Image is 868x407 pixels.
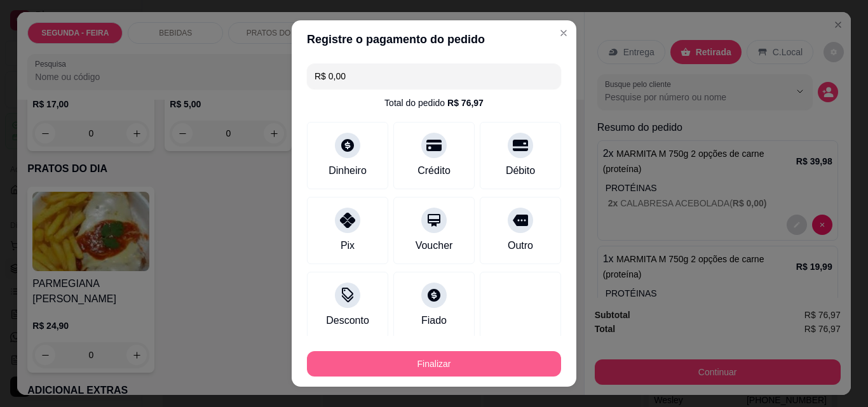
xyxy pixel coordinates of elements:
button: Finalizar [307,351,561,377]
div: Voucher [416,238,453,253]
div: Pix [341,238,355,253]
div: Desconto [326,313,369,328]
input: Ex.: hambúrguer de cordeiro [315,63,553,89]
div: Total do pedido [384,97,484,109]
div: Fiado [421,313,447,328]
div: R$ 76,97 [447,97,484,109]
div: Dinheiro [329,163,367,178]
header: Registre o pagamento do pedido [292,20,576,58]
div: Débito [506,163,535,178]
div: Crédito [417,163,451,178]
div: Outro [508,238,533,253]
button: Close [553,23,574,43]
